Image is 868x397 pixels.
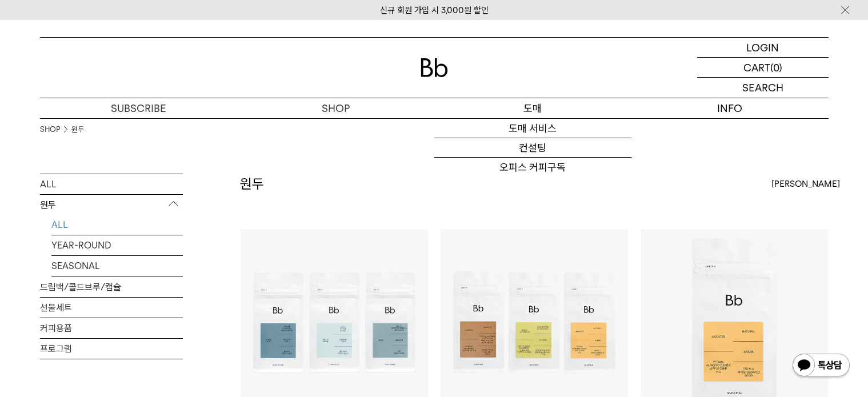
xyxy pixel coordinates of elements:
a: 오피스 커피구독 [434,158,631,177]
a: ALL [51,215,183,235]
p: INFO [631,98,829,118]
a: YEAR-ROUND [51,235,183,255]
a: SHOP [237,98,434,118]
a: 커피용품 [40,318,183,338]
img: 카카오톡 채널 1:1 채팅 버튼 [791,352,851,380]
a: 컨설팅 [434,138,631,158]
p: SEARCH [742,78,783,98]
a: SEASONAL [51,256,183,276]
a: CART (0) [697,58,829,78]
a: 신규 회원 가입 시 3,000원 할인 [380,5,489,15]
a: 드립백/콜드브루/캡슐 [40,277,183,297]
p: LOGIN [746,38,779,57]
span: [PERSON_NAME] [771,177,840,191]
p: 도매 [434,98,631,118]
a: SHOP [40,124,60,135]
a: ALL [40,174,183,194]
h2: 원두 [240,174,264,194]
p: CART [743,58,770,77]
a: 선물세트 [40,298,183,318]
a: 원두 [71,124,84,135]
a: 프로그램 [40,339,183,359]
a: 도매 서비스 [434,119,631,138]
a: LOGIN [697,38,829,58]
a: SUBSCRIBE [40,98,237,118]
img: 로고 [421,58,448,77]
p: (0) [770,58,782,77]
p: 원두 [40,195,183,215]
